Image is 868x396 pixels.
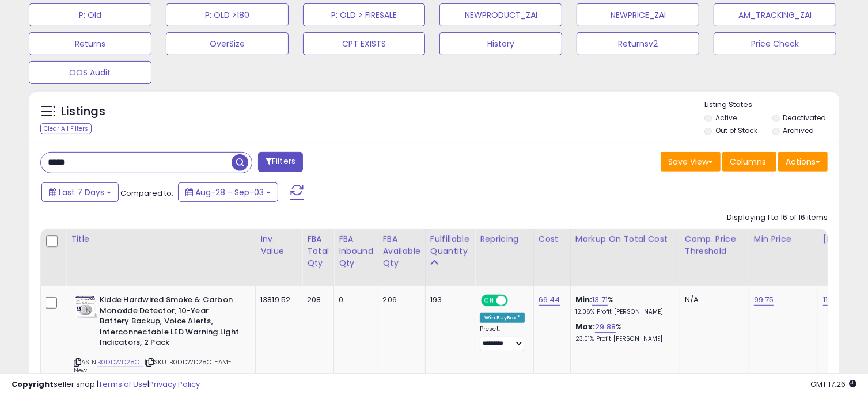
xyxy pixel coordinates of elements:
[98,379,147,390] a: Terms of Use
[575,233,675,245] div: Markup on Total Cost
[577,32,699,55] button: Returnsv2
[575,294,593,305] b: Min:
[29,32,151,55] button: Returns
[303,3,426,26] button: P: OLD > FIRESALE
[754,233,813,245] div: Min Price
[149,379,200,390] a: Privacy Policy
[166,3,289,26] button: P: OLD >180
[439,32,562,55] button: History
[704,100,839,111] p: Listing States:
[480,313,525,323] div: Win BuyBox *
[595,321,616,333] a: 29.88
[383,295,416,305] div: 206
[195,186,264,198] span: Aug-28 - Sep-03
[778,152,828,172] button: Actions
[715,113,737,123] label: Active
[754,294,774,306] a: 99.75
[71,233,251,245] div: Title
[100,295,240,351] b: Kidde Hardwired Smoke & Carbon Monoxide Detector, 10-Year Battery Backup, Voice Alerts, Interconn...
[722,152,776,172] button: Columns
[575,335,671,343] p: 23.01% Profit [PERSON_NAME]
[823,294,843,306] a: 117.36
[120,188,173,199] span: Compared to:
[339,233,373,269] div: FBA inbound Qty
[714,32,836,55] button: Price Check
[439,3,562,26] button: NEWPRODUCT_ZAI
[29,3,151,26] button: P: Old
[383,233,420,269] div: FBA Available Qty
[260,295,293,305] div: 13819.52
[74,357,232,375] span: | SKU: B0DDWD28CL-AM-New-1
[12,379,54,390] strong: Copyright
[260,233,297,257] div: Inv. value
[783,125,814,135] label: Archived
[539,233,566,245] div: Cost
[29,61,151,84] button: OOS Audit
[307,233,329,269] div: FBA Total Qty
[715,125,757,135] label: Out of Stock
[575,321,596,332] b: Max:
[592,294,608,306] a: 13.71
[430,233,470,257] div: Fulfillable Quantity
[303,32,426,55] button: CPT EXISTS
[570,229,680,286] th: The percentage added to the cost of goods (COGS) that forms the calculator for Min & Max prices.
[575,308,671,316] p: 12.06% Profit [PERSON_NAME]
[41,182,119,202] button: Last 7 Days
[480,325,525,351] div: Preset:
[307,295,325,305] div: 208
[685,233,744,257] div: Comp. Price Threshold
[97,357,143,367] a: B0DDWD28CL
[575,295,671,316] div: %
[59,186,104,198] span: Last 7 Days
[166,32,289,55] button: OverSize
[430,295,466,305] div: 193
[575,322,671,343] div: %
[480,233,529,245] div: Repricing
[12,379,200,390] div: seller snap | |
[482,296,496,306] span: ON
[339,295,369,305] div: 0
[730,156,766,167] span: Columns
[727,212,828,223] div: Displaying 1 to 16 of 16 items
[539,294,560,306] a: 66.44
[577,3,699,26] button: NEWPRICE_ZAI
[74,295,97,318] img: 41t206H2aPL._SL40_.jpg
[714,3,836,26] button: AM_TRACKING_ZAI
[661,152,721,172] button: Save View
[506,296,525,306] span: OFF
[258,152,303,172] button: Filters
[178,182,278,202] button: Aug-28 - Sep-03
[61,104,105,120] h5: Listings
[810,379,856,390] span: 2025-09-11 17:26 GMT
[40,123,92,134] div: Clear All Filters
[685,295,740,305] div: N/A
[783,113,827,123] label: Deactivated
